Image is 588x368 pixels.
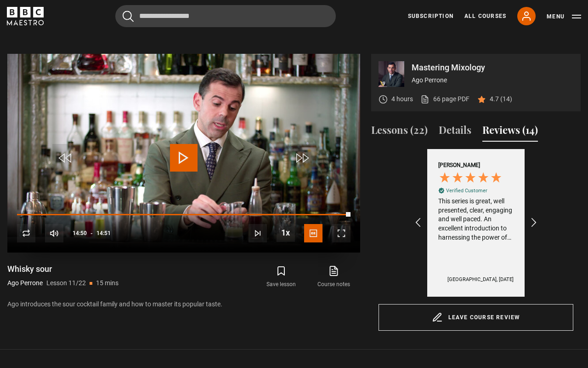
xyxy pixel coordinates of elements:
button: Details [439,122,471,142]
span: - [90,230,93,236]
div: [PERSON_NAME] Verified CustomerThis series is great, well presented, clear, engaging and well pac... [423,149,529,296]
button: Lessons (22) [371,122,428,142]
span: 14:51 [96,225,111,241]
a: Subscription [408,12,453,20]
div: REVIEWS.io Carousel Scroll Right [528,212,538,234]
svg: BBC Maestro [7,7,44,25]
button: Reviews (14) [482,122,538,142]
input: Search [115,5,336,27]
div: Progress Bar [17,214,351,216]
p: 4.7 (14) [490,94,512,104]
div: [GEOGRAPHIC_DATA], [DATE] [447,276,514,283]
a: All Courses [464,12,506,20]
button: Playback Rate [277,224,295,242]
h1: Whisky sour [7,264,119,275]
a: 66 page PDF [420,94,469,104]
div: 5 Stars [438,171,505,186]
p: Mastering Mixology [412,63,573,72]
p: Ago introduces the sour cocktail family and how to master its popular taste. [7,299,360,309]
p: Ago Perrone [412,75,573,85]
div: [PERSON_NAME] [438,161,480,169]
a: Course notes [308,264,360,290]
p: Ago Perrone [7,278,43,288]
a: Leave course review [379,304,573,331]
button: Toggle navigation [547,12,581,21]
button: Fullscreen [332,224,351,242]
button: Replay [17,224,35,242]
div: This series is great, well presented, clear, engaging and well paced. An excellent introduction t... [438,197,514,242]
video-js: Video Player [7,54,360,253]
button: Save lesson [255,264,307,290]
div: Verified Customer [446,187,487,194]
p: Lesson 11/22 [46,278,86,288]
button: Submit the search query [123,11,134,22]
p: 15 mins [96,278,119,288]
button: Next Lesson [249,224,267,242]
div: REVIEWS.io Carousel Scroll Left [413,212,424,234]
span: 14:50 [73,225,87,241]
button: Captions [304,224,322,242]
button: Mute [45,224,63,242]
p: 4 hours [391,94,413,104]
